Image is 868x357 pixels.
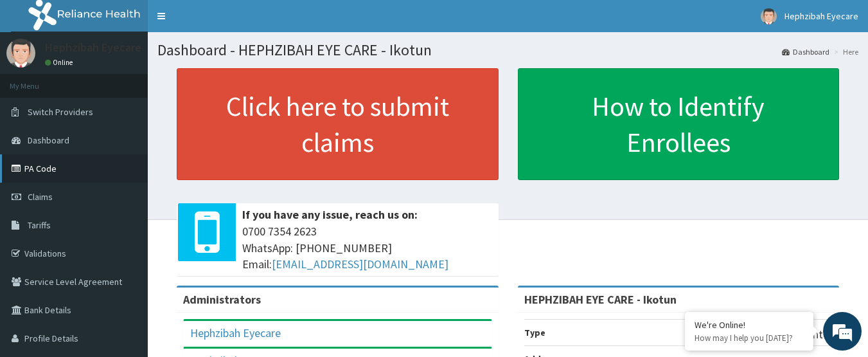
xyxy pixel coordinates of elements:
[272,257,448,271] a: [EMAIL_ADDRESS][DOMAIN_NAME]
[782,46,829,57] a: Dashboard
[831,46,858,57] li: Here
[695,319,804,331] div: We're Online!
[242,223,492,273] span: 0700 7354 2623 WhatsApp: [PHONE_NUMBER] Email:
[28,134,69,146] span: Dashboard
[28,106,93,118] span: Switch Providers
[6,39,35,68] img: User Image
[177,68,499,180] a: Click here to submit claims
[190,325,281,340] a: Hephzibah Eyecare
[524,292,677,307] strong: HEPHZIBAH EYE CARE - Ikotun
[518,68,840,180] a: How to Identify Enrollees
[524,327,545,338] b: Type
[784,10,858,22] span: Hephzibah Eyecare
[28,219,51,231] span: Tariffs
[45,58,76,67] a: Online
[761,8,777,24] img: User Image
[28,191,53,203] span: Claims
[157,42,858,59] h1: Dashboard - HEPHZIBAH EYE CARE - Ikotun
[695,333,804,343] p: How may I help you today?
[45,42,141,53] p: Hephzibah Eyecare
[183,292,261,307] b: Administrators
[242,207,418,222] b: If you have any issue, reach us on:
